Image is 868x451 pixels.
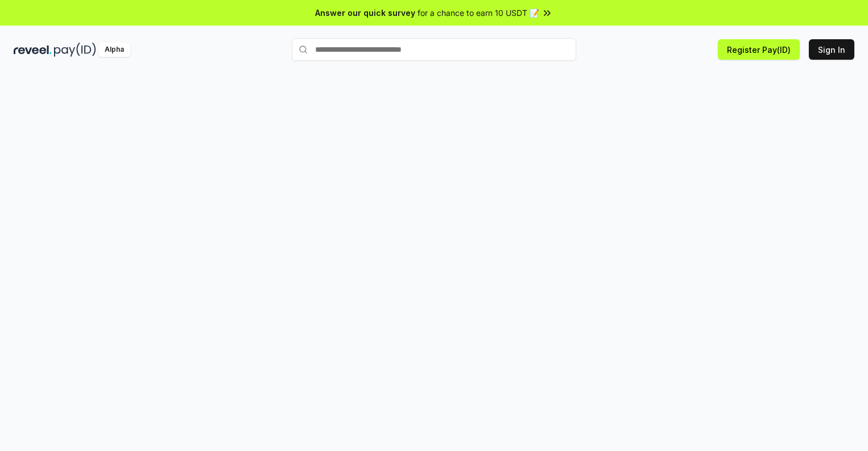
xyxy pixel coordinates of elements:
[718,39,800,60] button: Register Pay(ID)
[418,7,539,19] span: for a chance to earn 10 USDT 📝
[315,7,415,19] span: Answer our quick survey
[98,43,130,57] div: Alpha
[54,43,96,57] img: pay_id
[809,39,854,60] button: Sign In
[14,43,52,57] img: reveel_dark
